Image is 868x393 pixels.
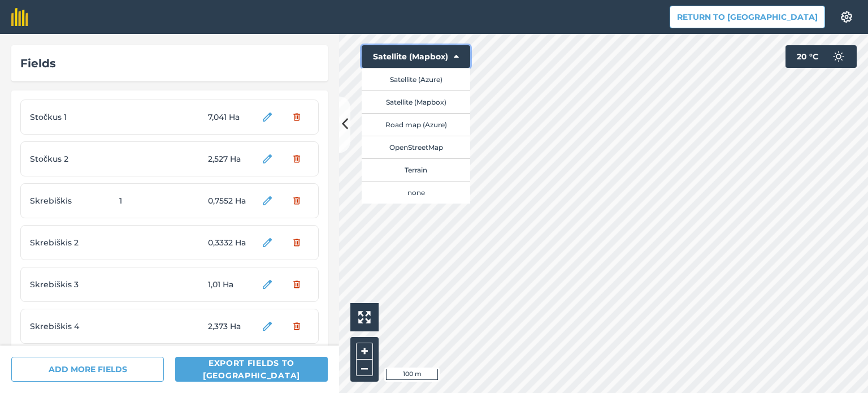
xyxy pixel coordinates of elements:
span: 7,041 Ha [208,111,250,123]
span: 1 [119,195,204,207]
button: Satellite (Azure) [362,68,470,90]
button: + [356,343,373,360]
span: Stočkus 2 [30,153,115,165]
img: Four arrows, one pointing top left, one top right, one bottom right and the last bottom left [358,311,371,323]
span: Skrebiškis 2 [30,236,115,249]
span: 20 ° C [797,45,818,68]
span: 0,3332 Ha [208,236,250,249]
div: Fields [20,54,319,72]
button: none [362,181,470,204]
button: Satellite (Mapbox) [362,45,470,68]
button: – [356,360,373,376]
button: 20 °C [785,45,857,68]
button: Satellite (Mapbox) [362,90,470,113]
span: 1,01 Ha [208,278,250,291]
span: 2,373 Ha [208,320,250,332]
span: 2,527 Ha [208,153,250,165]
img: A cog icon [840,11,853,23]
button: Terrain [362,158,470,181]
img: fieldmargin Logo [11,8,28,26]
button: Road map (Azure) [362,113,470,136]
span: 0,7552 Ha [208,195,250,207]
img: svg+xml;base64,PD94bWwgdmVyc2lvbj0iMS4wIiBlbmNvZGluZz0idXRmLTgiPz4KPCEtLSBHZW5lcmF0b3I6IEFkb2JlIE... [827,45,850,68]
button: ADD MORE FIELDS [11,357,164,382]
span: Skrebiškis 3 [30,278,115,291]
span: Skrebiškis [30,195,115,207]
button: OpenStreetMap [362,136,470,158]
span: Stočkus 1 [30,111,115,123]
span: Skrebiškis 4 [30,320,115,332]
button: Return to [GEOGRAPHIC_DATA] [670,6,825,28]
button: Export fields to [GEOGRAPHIC_DATA] [175,357,328,382]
